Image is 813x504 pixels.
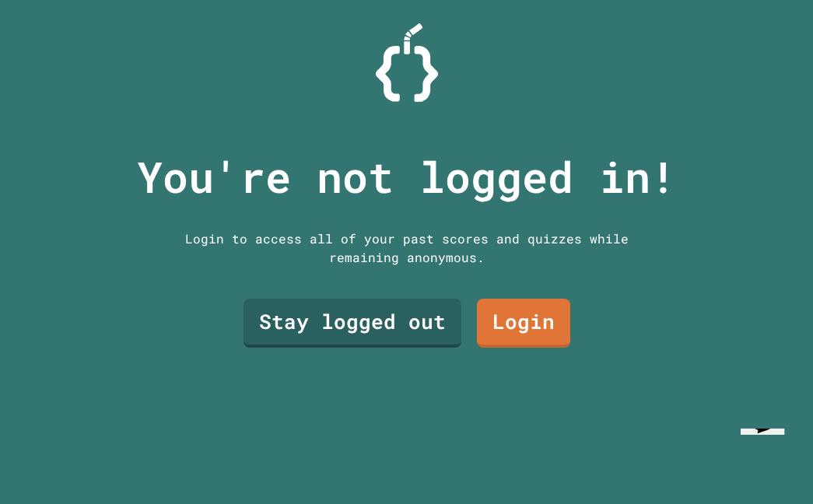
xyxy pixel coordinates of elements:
img: Logo.svg [376,23,438,102]
iframe: chat widget [734,429,801,492]
a: Login [477,299,570,348]
div: Login to access all of your past scores and quizzes while remaining anonymous. [173,229,640,267]
p: You're not logged in! [137,145,676,209]
a: Stay logged out [244,299,461,348]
